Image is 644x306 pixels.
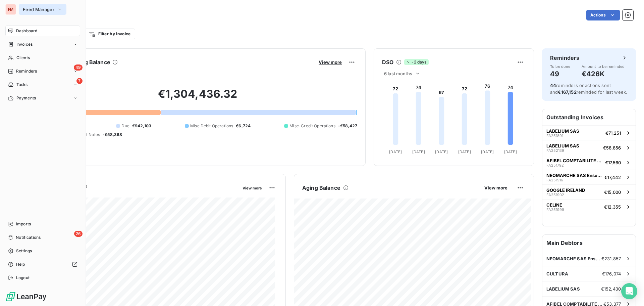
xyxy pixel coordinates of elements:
[542,140,636,155] button: LABELIUM SASFA252139€58,856
[16,221,31,227] span: Imports
[236,123,251,129] span: €6,724
[550,64,571,69] span: To be done
[16,275,30,281] span: Logout
[542,184,636,199] button: GOOGLE IRELANDFA251902€15,000
[76,78,83,84] span: 7
[412,149,425,154] tspan: [DATE]
[546,163,564,167] span: FA251792
[586,10,620,20] button: Actions
[546,143,579,148] span: LABELIUM SAS
[482,185,509,191] button: View more
[601,256,621,261] span: €231,857
[5,259,80,270] a: Help
[604,204,621,210] span: €12,355
[546,202,562,208] span: CELINE
[542,125,636,140] button: LABELIUM SASFA251891€71,251
[240,185,264,191] button: View more
[558,89,576,95] span: €167,152
[84,29,135,39] button: Filter by invoice
[582,64,625,69] span: Amount to be reminded
[317,59,344,65] button: View more
[605,130,621,136] span: €71,251
[16,82,28,88] span: Tasks
[546,158,602,163] span: AFIBEL COMPTABILITE FOURNISSEURS
[546,271,568,276] span: CULTURA
[458,149,471,154] tspan: [DATE]
[550,69,571,79] h4: 49
[74,64,83,71] span: 49
[389,149,402,154] tspan: [DATE]
[319,59,342,65] span: View more
[23,7,54,12] span: Feed Manager
[604,189,621,195] span: €15,000
[546,173,602,178] span: NEOMARCHE SAS Enseigne ALINEA
[546,128,579,134] span: LABELIUM SAS
[603,145,621,150] span: €58,856
[546,208,564,212] span: FA251999
[74,231,83,237] span: 26
[435,149,448,154] tspan: [DATE]
[103,132,122,138] span: -€58,368
[16,55,30,61] span: Clients
[16,248,32,254] span: Settings
[5,291,47,302] img: Logo LeanPay
[542,155,636,170] button: AFIBEL COMPTABILITE FOURNISSEURSFA251792€17,560
[550,83,627,95] span: reminders or actions sent and reminded for last week.
[601,286,621,292] span: €152,430
[190,123,233,129] span: Misc Debit Operations
[121,123,129,129] span: Due
[550,83,556,88] span: 44
[504,149,517,154] tspan: [DATE]
[582,69,625,79] h4: €426K
[546,148,564,152] span: FA252139
[546,134,563,138] span: FA251891
[243,186,262,190] span: View more
[16,68,37,74] span: Reminders
[542,199,636,214] button: CELINEFA251999€12,355
[16,41,33,47] span: Invoices
[302,184,340,192] h6: Aging Balance
[546,187,585,193] span: GOOGLE IRELAND
[38,190,238,198] span: Monthly Revenue
[546,286,580,292] span: LABELIUM SAS
[16,95,36,101] span: Payments
[481,149,494,154] tspan: [DATE]
[602,271,621,276] span: €176,074
[542,170,636,184] button: NEOMARCHE SAS Enseigne ALINEAFA251916€17,442
[38,87,357,107] h2: €1,304,436.32
[338,123,357,129] span: -€58,427
[16,234,41,241] span: Notifications
[542,109,636,125] h6: Outstanding Invoices
[16,28,37,34] span: Dashboard
[550,54,579,62] h6: Reminders
[404,59,428,65] span: -2 days
[289,123,335,129] span: Misc. Credit Operations
[484,185,507,190] span: View more
[384,71,412,76] span: 6 last months
[546,193,564,197] span: FA251902
[621,283,637,299] div: Open Intercom Messenger
[546,178,563,182] span: FA251916
[546,256,601,261] span: NEOMARCHE SAS Enseigne ALINEA
[5,4,16,15] div: FM
[604,175,621,180] span: €17,442
[132,123,151,129] span: €942,103
[605,160,621,165] span: €17,560
[542,235,636,251] h6: Main Debtors
[382,58,393,66] h6: DSO
[16,261,25,267] span: Help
